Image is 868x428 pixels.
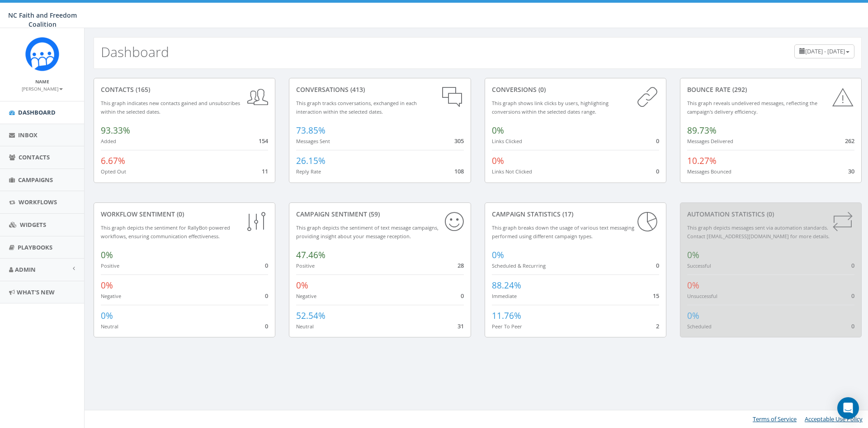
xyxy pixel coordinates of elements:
span: 0% [101,310,113,322]
span: 0 [851,261,854,269]
small: This graph shows link clicks by users, highlighting conversions within the selected dates range. [492,100,609,115]
span: 10.27% [687,155,717,167]
small: This graph breaks down the usage of various text messaging performed using different campaign types. [492,224,634,240]
small: [PERSON_NAME] [22,86,63,92]
div: Campaign Statistics [492,210,659,219]
small: Peer To Peer [492,323,522,330]
span: 154 [259,137,268,145]
span: [DATE] - [DATE] [805,47,845,55]
span: 88.24% [492,279,521,291]
span: 0% [101,279,113,291]
span: Admin [15,265,36,274]
span: (165) [134,85,150,94]
small: Opted Out [101,168,126,175]
span: (0) [175,210,184,218]
small: Neutral [296,323,314,330]
span: 0 [461,292,464,300]
small: This graph tracks conversations, exchanged in each interaction within the selected dates. [296,100,417,115]
span: (292) [731,85,747,94]
span: 0 [656,137,659,145]
span: 305 [454,137,464,145]
span: 0% [492,155,504,167]
div: Workflow Sentiment [101,210,268,219]
small: Negative [101,293,121,299]
span: 0% [101,249,113,261]
span: 47.46% [296,249,325,261]
div: Open Intercom Messenger [837,397,859,419]
div: conversations [296,85,463,94]
span: 93.33% [101,125,130,136]
span: Dashboard [18,108,56,116]
span: 0 [265,322,268,330]
span: 0% [296,279,308,291]
a: [PERSON_NAME] [22,84,63,92]
small: This graph indicates new contacts gained and unsubscribes within the selected dates. [101,100,240,115]
small: Unsuccessful [687,293,717,299]
span: 73.85% [296,125,325,136]
span: 30 [848,167,854,175]
span: 0 [265,261,268,269]
span: (0) [765,210,774,218]
span: 0 [656,261,659,269]
div: contacts [101,85,268,94]
span: 0 [851,322,854,330]
small: Neutral [101,323,118,330]
span: Contacts [19,153,50,161]
span: Playbooks [18,243,52,251]
small: Messages Delivered [687,138,733,144]
span: 0% [687,279,699,291]
h2: Dashboard [101,44,169,59]
div: Automation Statistics [687,210,854,219]
small: This graph depicts the sentiment for RallyBot-powered workflows, ensuring communication effective... [101,224,230,240]
span: 0% [492,125,504,136]
div: Campaign Sentiment [296,210,463,219]
span: What's New [17,288,55,296]
div: conversions [492,85,659,94]
span: 52.54% [296,310,325,322]
div: Bounce Rate [687,85,854,94]
span: Inbox [18,131,38,139]
a: Acceptable Use Policy [805,415,863,423]
small: Immediate [492,293,517,299]
small: Links Clicked [492,138,522,144]
a: Terms of Service [753,415,797,423]
span: 0 [656,167,659,175]
small: Links Not Clicked [492,168,532,175]
span: (413) [349,85,365,94]
span: 28 [458,261,464,269]
span: 262 [845,137,854,145]
span: 0% [687,249,699,261]
span: 15 [653,292,659,300]
span: 11 [262,167,268,175]
small: Name [35,78,49,85]
span: 0% [492,249,504,261]
small: Negative [296,293,316,299]
img: Rally_Corp_Icon.png [25,37,59,71]
small: Messages Sent [296,138,330,144]
small: Positive [101,262,119,269]
span: Widgets [20,221,46,229]
span: 11.76% [492,310,521,322]
span: 0 [851,292,854,300]
span: (17) [561,210,573,218]
small: Scheduled [687,323,712,330]
span: 31 [458,322,464,330]
small: This graph depicts the sentiment of text message campaigns, providing insight about your message ... [296,224,439,240]
span: Workflows [19,198,57,206]
small: This graph depicts messages sent via automation standards. Contact [EMAIL_ADDRESS][DOMAIN_NAME] f... [687,224,830,240]
small: Positive [296,262,315,269]
span: (0) [537,85,546,94]
span: 0% [687,310,699,322]
small: Messages Bounced [687,168,731,175]
small: Scheduled & Recurring [492,262,546,269]
span: 0 [265,292,268,300]
span: (59) [367,210,380,218]
span: 6.67% [101,155,125,167]
small: Reply Rate [296,168,321,175]
small: Added [101,138,116,144]
span: 26.15% [296,155,325,167]
small: This graph reveals undelivered messages, reflecting the campaign's delivery efficiency. [687,100,817,115]
span: 89.73% [687,125,717,136]
span: Campaigns [18,176,53,184]
span: NC Faith and Freedom Coalition [8,11,77,29]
